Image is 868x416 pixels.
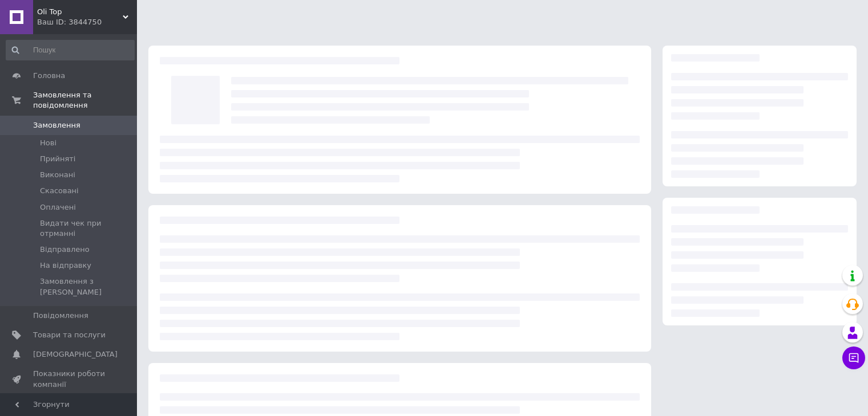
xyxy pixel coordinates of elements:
[37,17,137,27] div: Ваш ID: 3844750
[33,330,106,340] span: Товари та послуги
[40,202,76,213] span: Оплачені
[40,276,134,297] span: Замовлення з [PERSON_NAME]
[40,186,79,196] span: Скасовані
[842,346,865,369] button: Чат з покупцем
[33,120,80,130] span: Замовлення
[40,244,90,255] span: Відправлено
[40,218,134,239] span: Видати чек при отрманні
[6,40,135,60] input: Пошук
[37,7,123,17] span: Oli Top
[40,170,75,180] span: Виконані
[33,71,65,81] span: Головна
[40,154,75,164] span: Прийняті
[33,90,137,111] span: Замовлення та повідомлення
[33,369,106,389] span: Показники роботи компанії
[40,260,91,271] span: На відправку
[33,349,118,360] span: [DEMOGRAPHIC_DATA]
[40,138,56,148] span: Нові
[33,311,88,321] span: Повідомлення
